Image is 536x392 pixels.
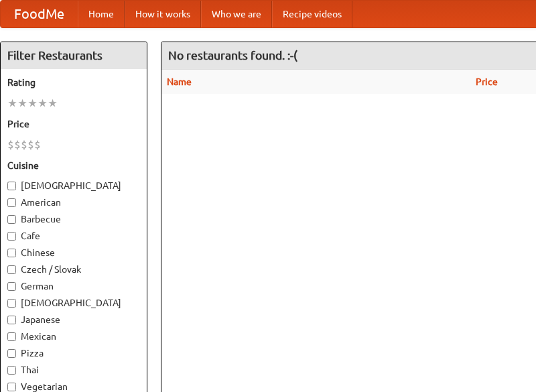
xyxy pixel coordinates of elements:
li: ★ [17,96,27,111]
h5: Cuisine [7,159,140,172]
li: ★ [38,96,48,111]
label: American [7,196,140,209]
li: $ [21,137,27,152]
li: $ [34,137,41,152]
label: Mexican [7,330,140,343]
label: [DEMOGRAPHIC_DATA] [7,296,140,310]
li: $ [7,137,14,152]
a: Recipe videos [272,1,352,27]
a: FoodMe [1,1,78,27]
a: Home [78,1,125,27]
input: Mexican [7,332,16,341]
input: [DEMOGRAPHIC_DATA] [7,182,16,190]
h5: Price [7,117,140,131]
label: German [7,279,140,293]
input: [DEMOGRAPHIC_DATA] [7,299,16,308]
li: $ [27,137,34,152]
input: Japanese [7,316,16,324]
ng-pluralize: No restaurants found. :-( [168,49,297,62]
a: Who we are [201,1,272,27]
li: ★ [27,96,38,111]
input: Cafe [7,232,16,241]
input: American [7,198,16,207]
input: Czech / Slovak [7,265,16,274]
a: Price [476,76,498,87]
li: ★ [48,96,58,111]
input: German [7,282,16,291]
label: Barbecue [7,212,140,226]
label: Pizza [7,346,140,360]
li: ★ [7,96,17,111]
label: [DEMOGRAPHIC_DATA] [7,179,140,192]
input: Barbecue [7,215,16,224]
label: Cafe [7,229,140,243]
input: Thai [7,366,16,375]
input: Pizza [7,349,16,358]
label: Thai [7,363,140,377]
input: Vegetarian [7,383,16,391]
label: Czech / Slovak [7,263,140,276]
h5: Rating [7,76,140,89]
li: $ [14,137,21,152]
a: How it works [125,1,201,27]
label: Chinese [7,246,140,259]
label: Japanese [7,313,140,326]
h4: Filter Restaurants [1,42,147,69]
a: Name [167,76,192,87]
input: Chinese [7,249,16,257]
